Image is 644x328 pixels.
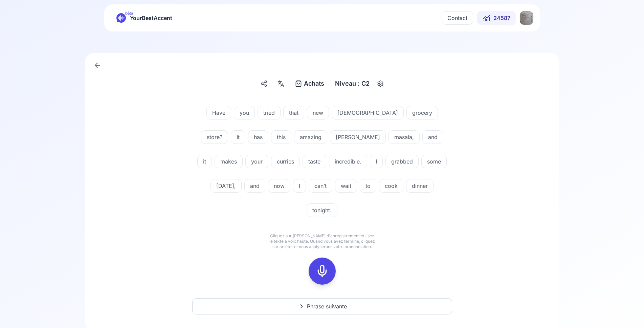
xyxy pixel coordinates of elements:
button: some [421,155,447,168]
span: Phrase suivante [307,302,347,310]
button: grocery [406,106,438,119]
button: Contact [442,11,473,25]
button: grabbed [385,155,419,168]
button: tried [258,106,281,119]
button: Phrase suivante [192,298,452,314]
a: bêtaYourBestAccent [111,13,178,23]
span: your [246,157,268,166]
span: tonight. [307,206,337,214]
span: [DEMOGRAPHIC_DATA] [332,109,403,117]
span: new [307,109,329,117]
span: can’t [309,182,332,190]
button: now [268,179,290,193]
button: your [245,155,268,168]
button: amazing [294,130,327,144]
span: some [422,157,446,166]
span: to [360,182,376,190]
span: tried [258,109,280,117]
span: amazing [294,133,327,141]
button: 24587 [477,11,516,25]
span: cook [379,182,403,190]
span: and [245,182,265,190]
button: you [234,106,255,119]
button: and [244,179,265,193]
button: It [231,130,245,144]
span: masala, [389,133,419,141]
button: that [283,106,304,119]
span: has [248,133,268,141]
button: wait [335,179,357,193]
button: I [293,179,306,193]
span: you [234,109,254,117]
button: I [370,155,383,168]
button: taste [303,155,326,168]
button: tonight. [307,203,337,217]
span: I [370,157,382,166]
button: to [360,179,376,193]
button: new [307,106,329,119]
button: incredible. [329,155,367,168]
span: that [284,109,304,117]
button: Niveau : C2 [332,78,386,90]
span: this [271,133,291,141]
button: Have [206,106,231,119]
button: [PERSON_NAME] [330,130,386,144]
button: masala, [388,130,420,144]
span: dinner [406,182,433,190]
span: incredible. [329,157,367,166]
button: cook [379,179,403,193]
span: now [268,182,290,190]
span: store? [201,133,228,141]
button: [DEMOGRAPHIC_DATA] [332,106,404,119]
span: curries [271,157,299,166]
button: dinner [406,179,434,193]
span: and [423,133,443,141]
button: Achats [292,78,327,90]
button: curries [271,155,300,168]
div: Niveau : C2 [332,78,372,90]
span: wait [335,182,357,190]
span: grocery [407,109,438,117]
span: makes [215,157,242,166]
span: [PERSON_NAME] [330,133,385,141]
span: bêta [125,10,133,16]
button: this [271,130,291,144]
span: It [231,133,245,141]
span: 24587 [493,14,510,22]
button: makes [215,155,243,168]
span: [DATE], [211,182,241,190]
p: Cliquez sur [PERSON_NAME] d'enregistrement et lisez le texte à voix haute. Quand vous avez termin... [268,233,376,249]
span: I [293,182,306,190]
span: Have [207,109,231,117]
button: can’t [309,179,332,193]
span: grabbed [386,157,418,166]
button: it [197,155,212,168]
span: it [198,157,212,166]
button: and [422,130,443,144]
button: [DATE], [210,179,242,193]
button: has [248,130,268,144]
span: taste [303,157,326,166]
span: YourBestAccent [130,13,172,23]
span: Achats [304,79,324,88]
button: store? [201,130,228,144]
img: DH [520,11,533,25]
